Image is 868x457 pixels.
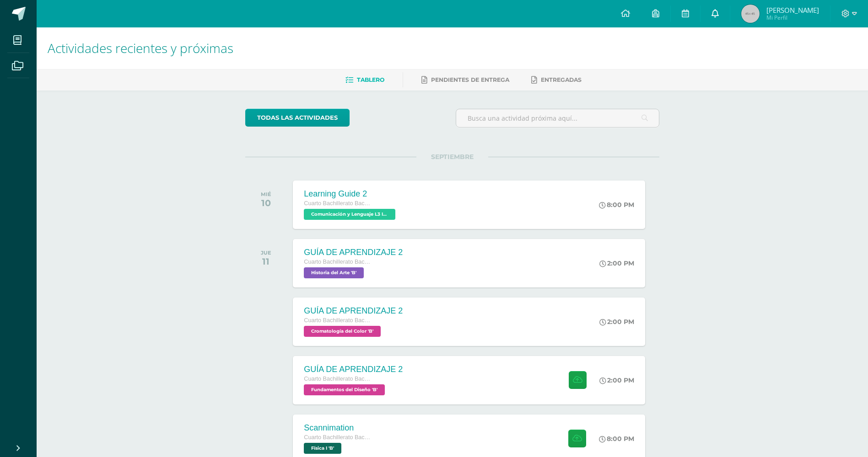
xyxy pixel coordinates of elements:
div: 2:00 PM [599,376,634,384]
div: GUÍA DE APRENDIZAJE 2 [304,306,403,316]
span: Cuarto Bachillerato Bachillerato en CCLL con Orientación en Diseño Gráfico [304,317,372,324]
span: Cuarto Bachillerato Bachillerato en CCLL con Orientación en Diseño Gráfico [304,200,372,207]
a: todas las Actividades [245,109,350,127]
a: Pendientes de entrega [421,73,509,87]
img: 45x45 [741,5,760,23]
span: Mi Perfil [766,14,819,21]
div: MIÉ [261,191,271,197]
span: Física I 'B' [304,443,341,454]
div: 2:00 PM [599,318,634,326]
div: 2:00 PM [599,259,634,267]
a: Entregadas [531,73,582,87]
div: 8:00 PM [599,435,634,443]
span: Cuarto Bachillerato Bachillerato en CCLL con Orientación en Diseño Gráfico [304,259,372,265]
span: Cuarto Bachillerato Bachillerato en CCLL con Orientación en Diseño Gráfico [304,376,372,382]
span: Actividades recientes y próximas [48,39,233,57]
div: GUÍA DE APRENDIZAJE 2 [304,365,403,374]
input: Busca una actividad próxima aquí... [456,109,659,127]
div: 10 [261,197,271,208]
div: Scannimation [304,423,372,433]
span: Cromatología del Color 'B' [304,326,381,337]
div: 11 [261,256,271,267]
span: Comunicación y Lenguaje L3 Inglés 'B' [304,209,395,220]
span: [PERSON_NAME] [766,5,819,15]
div: Learning Guide 2 [304,189,398,199]
span: SEPTIEMBRE [416,153,488,161]
div: 8:00 PM [599,201,634,209]
span: Tablero [357,76,384,83]
a: Tablero [345,73,384,87]
span: Historia del Arte 'B' [304,267,364,278]
div: GUÍA DE APRENDIZAJE 2 [304,248,403,257]
span: Entregadas [541,76,582,83]
span: Fundamentos del Diseño 'B' [304,384,385,395]
span: Cuarto Bachillerato Bachillerato en CCLL con Orientación en Diseño Gráfico [304,434,372,441]
div: JUE [261,250,271,256]
span: Pendientes de entrega [431,76,509,83]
